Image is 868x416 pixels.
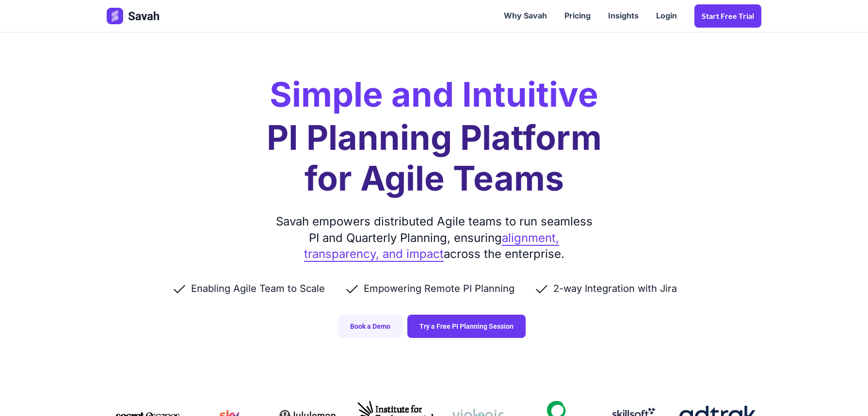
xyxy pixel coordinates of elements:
[647,1,686,31] a: Login
[534,282,696,295] li: 2-way Integration with Jira
[344,282,534,295] li: Empowering Remote PI Planning
[556,1,599,31] a: Pricing
[270,78,598,112] h2: Simple and Intuitive
[407,315,526,338] a: Try a Free PI Planning Session
[338,315,402,338] a: Book a Demo
[495,1,556,31] a: Why Savah
[694,4,761,28] a: Start Free trial
[172,282,344,295] li: Enabling Agile Team to Scale
[272,213,596,262] div: Savah empowers distributed Agile teams to run seamless PI and Quarterly Planning, ensuring across...
[599,1,647,31] a: Insights
[267,117,602,199] h1: PI Planning Platform for Agile Teams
